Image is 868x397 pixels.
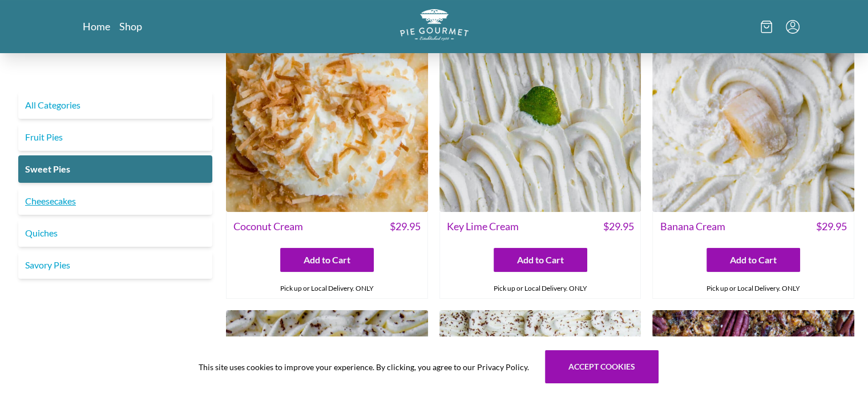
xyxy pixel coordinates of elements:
[660,219,725,234] span: Banana Cream
[233,219,303,234] span: Coconut Cream
[304,253,350,267] span: Add to Cart
[653,279,854,298] div: Pick up or Local Delivery. ONLY
[83,19,110,33] a: Home
[786,20,800,34] button: Menu
[400,9,469,44] a: Logo
[494,248,587,272] button: Add to Cart
[816,219,847,234] span: $ 29.95
[390,219,421,234] span: $ 29.95
[18,123,212,151] a: Fruit Pies
[119,19,142,33] a: Shop
[545,350,659,383] button: Accept cookies
[226,10,428,212] img: Coconut Cream
[730,253,777,267] span: Add to Cart
[447,219,519,234] span: Key Lime Cream
[280,248,374,272] button: Add to Cart
[440,279,641,298] div: Pick up or Local Delivery. ONLY
[227,279,427,298] div: Pick up or Local Delivery. ONLY
[706,248,800,272] button: Add to Cart
[439,10,641,212] img: Key Lime Cream
[18,91,212,119] a: All Categories
[652,10,854,212] img: Banana Cream
[18,251,212,279] a: Savory Pies
[18,155,212,183] a: Sweet Pies
[400,9,469,41] img: logo
[199,361,529,373] span: This site uses cookies to improve your experience. By clicking, you agree to our Privacy Policy.
[517,253,564,267] span: Add to Cart
[603,219,633,234] span: $ 29.95
[18,219,212,247] a: Quiches
[18,187,212,215] a: Cheesecakes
